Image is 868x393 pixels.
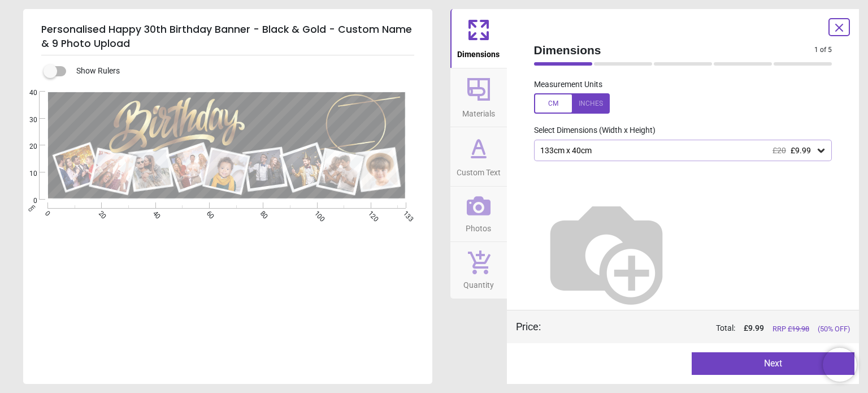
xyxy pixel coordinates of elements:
span: 40 [16,88,37,98]
span: 133 [401,209,408,217]
img: Helper for size comparison [534,179,679,324]
div: Total: [558,323,850,334]
span: £20 [772,146,786,155]
span: 60 [204,209,211,217]
span: RRP [772,324,809,334]
span: 120 [366,209,373,217]
span: £9.99 [791,146,811,155]
span: 20 [16,142,37,152]
iframe: Brevo live chat [823,348,857,382]
span: 0 [42,209,50,217]
button: Quantity [450,242,507,299]
button: Dimensions [450,9,507,68]
div: Price : [516,319,541,334]
span: 10 [16,169,37,179]
label: Select Dimensions (Width x Height) [525,125,656,136]
span: (50% OFF) [818,324,850,334]
label: Measurement Units [534,79,602,90]
span: 9.99 [748,323,764,332]
span: 80 [258,209,265,217]
button: Photos [450,187,507,242]
span: Dimensions [457,44,500,61]
div: Show Rulers [50,64,432,78]
span: 30 [16,115,37,125]
div: 133cm x 40cm [539,146,816,156]
span: 20 [97,209,104,217]
span: £ [744,323,764,334]
span: Photos [466,218,491,235]
h5: Personalised Happy 30th Birthday Banner - Black & Gold - Custom Name & 9 Photo Upload [41,18,414,55]
button: Next [692,352,854,375]
span: Quantity [463,274,494,291]
span: 0 [16,196,37,206]
span: cm [27,203,37,213]
span: 100 [312,209,319,217]
span: Materials [462,103,495,120]
span: £ 19.98 [788,325,809,333]
button: Custom Text [450,127,507,186]
span: 40 [150,209,158,217]
button: Materials [450,68,507,127]
span: Custom Text [457,162,501,179]
span: 1 of 5 [814,45,832,55]
span: Dimensions [534,42,815,58]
